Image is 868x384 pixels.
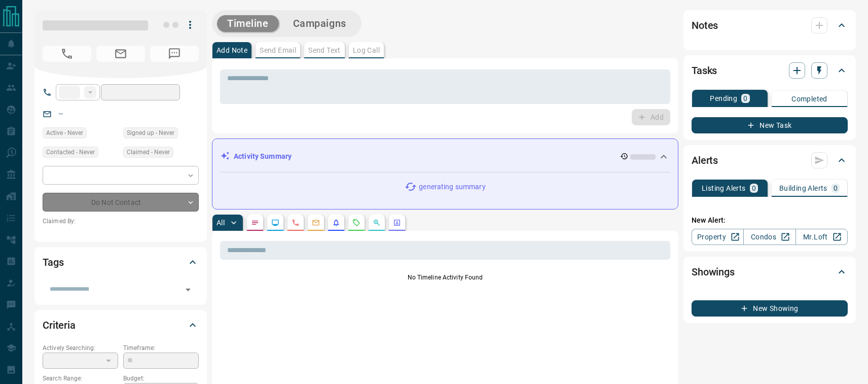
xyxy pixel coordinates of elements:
[216,219,225,226] p: All
[43,250,199,274] div: Tags
[59,110,63,118] a: --
[752,185,756,192] p: 0
[692,62,717,79] h2: Tasks
[292,219,300,227] svg: Calls
[43,46,91,62] span: No Number
[127,128,174,138] span: Signed up - Never
[692,215,848,226] p: New Alert:
[43,374,118,383] p: Search Range:
[251,219,259,227] svg: Notes
[692,229,744,245] a: Property
[692,58,848,83] div: Tasks
[692,148,848,172] div: Alerts
[692,264,735,280] h2: Showings
[791,95,827,102] p: Completed
[692,152,718,168] h2: Alerts
[393,219,401,227] svg: Agent Actions
[234,151,292,162] p: Activity Summary
[743,95,747,102] p: 0
[217,15,279,32] button: Timeline
[692,300,848,317] button: New Showing
[43,317,76,333] h2: Criteria
[150,46,199,62] span: No Number
[271,219,279,227] svg: Lead Browsing Activity
[283,15,356,32] button: Campaigns
[795,229,848,245] a: Mr.Loft
[43,343,118,353] p: Actively Searching:
[46,128,83,138] span: Active - Never
[710,95,737,102] p: Pending
[779,185,827,192] p: Building Alerts
[221,147,670,166] div: Activity Summary
[352,219,360,227] svg: Requests
[123,374,199,383] p: Budget:
[220,273,670,282] p: No Timeline Activity Found
[373,219,381,227] svg: Opportunities
[96,46,145,62] span: No Email
[692,13,848,38] div: Notes
[43,217,199,226] p: Claimed By:
[43,193,199,212] div: Do Not Contact
[702,185,746,192] p: Listing Alerts
[692,117,848,133] button: New Task
[332,219,340,227] svg: Listing Alerts
[127,147,170,157] span: Claimed - Never
[743,229,795,245] a: Condos
[43,313,199,337] div: Criteria
[46,147,95,157] span: Contacted - Never
[692,17,718,33] h2: Notes
[419,182,485,192] p: generating summary
[123,343,199,353] p: Timeframe:
[216,47,247,54] p: Add Note
[692,260,848,284] div: Showings
[181,283,195,297] button: Open
[312,219,320,227] svg: Emails
[43,254,63,270] h2: Tags
[834,185,838,192] p: 0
